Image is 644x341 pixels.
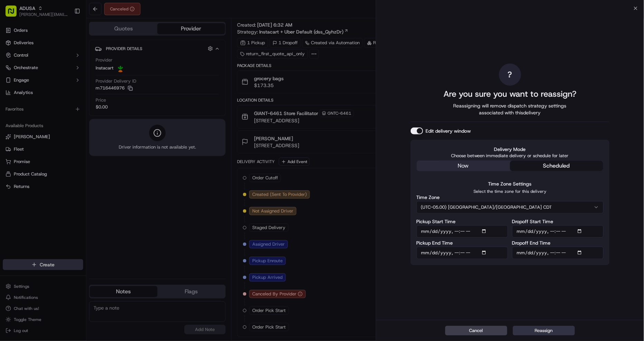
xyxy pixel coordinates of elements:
[18,45,124,52] input: Got a question? Start typing here...
[444,102,576,116] span: Reassigning will remove dispatch strategy settings associated with this delivery
[7,7,21,21] img: Nash
[7,28,126,39] p: Welcome 👋
[512,219,554,224] label: Dropoff Start Time
[117,68,126,76] button: Start new chat
[7,101,18,112] img: Archana Ravishankar
[31,73,95,78] div: We're available if you need us!
[417,189,604,194] p: Select the time zone for this delivery
[7,90,46,95] div: Past conversations
[31,66,113,73] div: Start new chat
[7,155,12,161] div: 📗
[58,155,64,161] div: 💻
[21,107,56,113] span: [PERSON_NAME]
[69,171,84,177] span: Pylon
[426,127,471,134] label: Edit delivery window
[56,152,114,164] a: 💻API Documentation
[417,240,453,245] label: Pickup End Time
[417,153,604,159] p: Choose between immediate delivery or schedule for later
[499,64,521,86] div: ?
[107,88,126,97] button: See all
[7,66,19,78] img: 1736555255976-a54dd68f-1ca7-489b-9aae-adbdc363a1c4
[14,154,53,161] span: Knowledge Base
[57,107,60,113] span: •
[417,219,456,224] label: Pickup Start Time
[14,66,27,78] img: 8016278978528_b943e370aa5ada12b00a_72.png
[510,161,603,171] button: scheduled
[49,171,84,177] a: Powered byPylon
[417,195,440,200] label: Time Zone
[4,152,56,164] a: 📗Knowledge Base
[513,326,575,335] button: Reassign
[445,326,507,335] button: Cancel
[488,181,532,187] label: Time Zone Settings
[417,161,510,171] button: now
[57,126,60,131] span: •
[61,107,75,113] span: [DATE]
[61,126,75,131] span: [DATE]
[512,240,551,245] label: Dropoff End Time
[21,126,56,131] span: [PERSON_NAME]
[7,119,18,130] img: Steven McGraw
[65,154,111,161] span: API Documentation
[417,146,604,153] label: Delivery Mode
[443,88,576,100] h2: Are you sure you want to reassign?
